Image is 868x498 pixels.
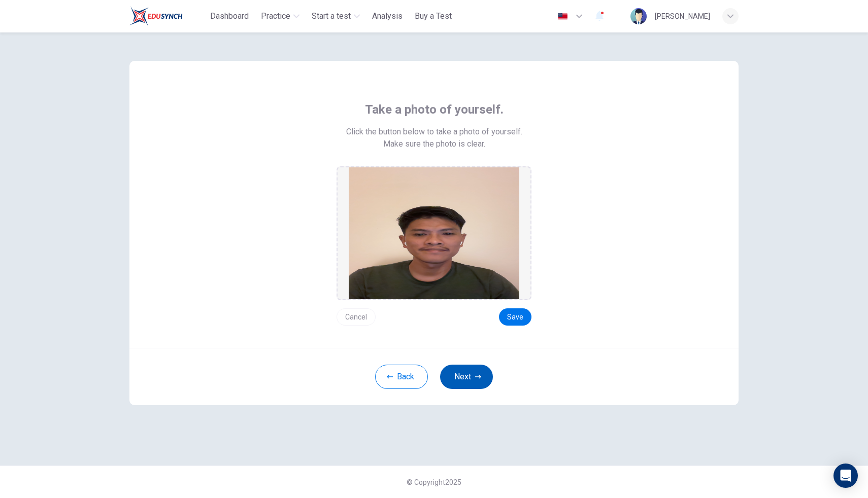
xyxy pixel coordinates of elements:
span: © Copyright 2025 [407,478,461,486]
span: Take a photo of yourself. [365,101,504,118]
div: [PERSON_NAME] [655,10,710,22]
span: Dashboard [210,10,249,22]
button: Buy a Test [411,7,456,25]
div: Open Intercom Messenger [833,464,858,488]
img: preview screemshot [349,167,519,299]
button: Back [375,365,428,389]
button: Cancel [337,308,376,326]
img: Profile picture [630,8,647,24]
img: en [556,13,569,20]
span: Analysis [372,10,403,22]
button: Practice [257,7,304,25]
span: Click the button below to take a photo of yourself. [346,126,522,138]
a: ELTC logo [129,6,206,26]
img: ELTC logo [129,6,183,26]
span: Start a test [312,10,351,22]
span: Buy a Test [415,10,452,22]
span: Make sure the photo is clear. [383,138,485,150]
button: Next [440,365,493,389]
button: Analysis [368,7,407,25]
button: Start a test [308,7,364,25]
button: Save [499,308,531,326]
span: Practice [261,10,290,22]
button: Dashboard [206,7,253,25]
